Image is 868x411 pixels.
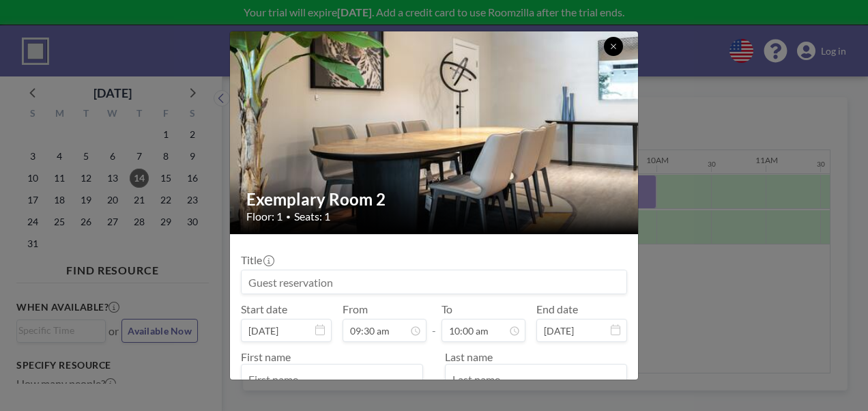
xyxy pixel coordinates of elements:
label: From [343,302,368,316]
span: - [432,307,436,337]
label: Last name [445,350,493,363]
input: Guest reservation [242,270,626,294]
label: Start date [241,302,287,316]
label: End date [536,302,578,316]
h2: Exemplary Room 2 [246,189,623,210]
label: To [442,302,452,316]
label: Title [241,253,273,267]
label: First name [241,350,291,363]
input: First name [242,367,422,391]
span: • [286,212,291,222]
input: Last name [446,367,626,391]
span: Floor: 1 [246,210,283,223]
span: Seats: 1 [294,210,330,223]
